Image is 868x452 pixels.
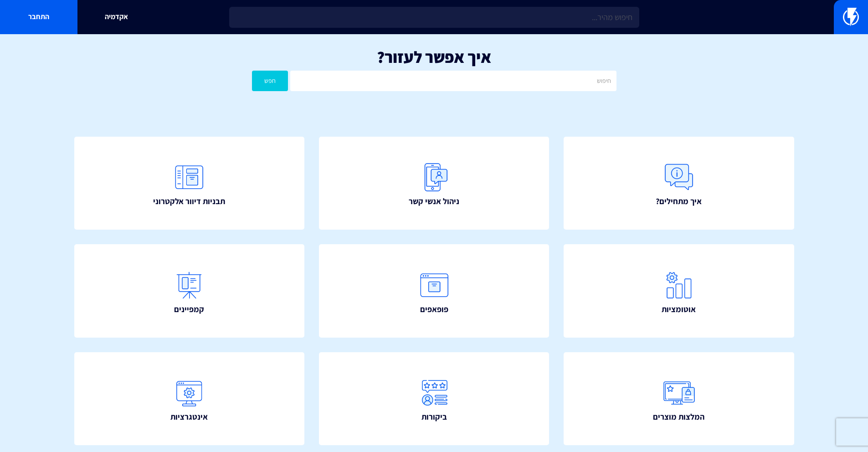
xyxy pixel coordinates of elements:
[564,244,794,338] a: אוטומציות
[319,352,550,446] a: ביקורות
[252,71,288,91] button: חפש
[662,303,696,315] span: אוטומציות
[74,352,305,446] a: אינטגרציות
[14,48,854,66] h1: איך אפשר לעזור?
[421,411,447,423] span: ביקורות
[74,137,305,230] a: תבניות דיוור אלקטרוני
[420,303,448,315] span: פופאפים
[653,411,704,423] span: המלצות מוצרים
[170,411,208,423] span: אינטגרציות
[564,137,794,230] a: איך מתחילים?
[174,303,204,315] span: קמפיינים
[74,244,305,338] a: קמפיינים
[319,244,550,338] a: פופאפים
[319,137,550,230] a: ניהול אנשי קשר
[153,195,225,207] span: תבניות דיוור אלקטרוני
[564,352,794,446] a: המלצות מוצרים
[656,195,702,207] span: איך מתחילים?
[409,195,459,207] span: ניהול אנשי קשר
[229,7,639,28] input: חיפוש מהיר...
[290,71,616,91] input: חיפוש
